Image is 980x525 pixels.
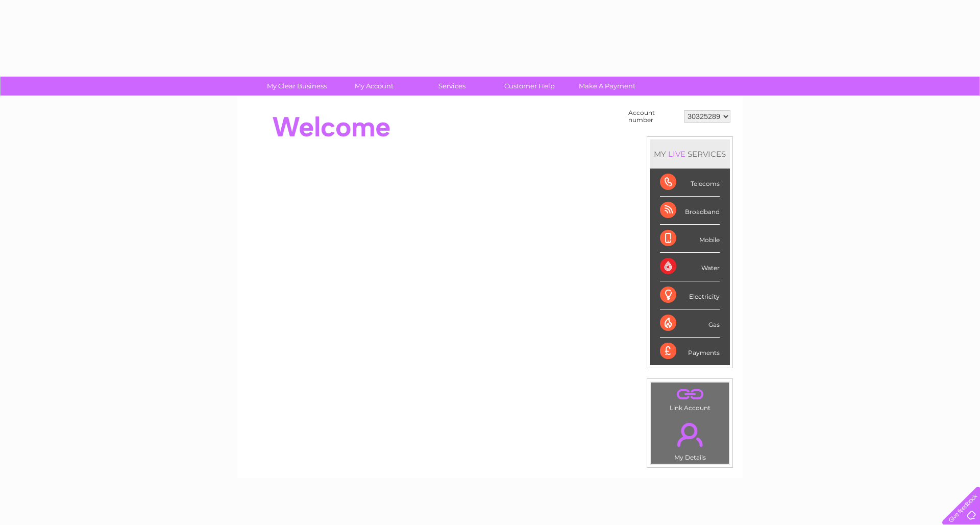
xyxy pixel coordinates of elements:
div: LIVE [666,149,688,159]
div: Mobile [660,225,720,253]
div: Water [660,253,720,281]
a: . [653,417,726,452]
td: My Details [650,414,729,464]
a: Make A Payment [565,77,649,96]
a: Services [410,77,494,96]
div: Payments [660,338,720,365]
div: Broadband [660,197,720,225]
td: Account number [626,107,681,126]
a: . [653,385,726,403]
a: My Clear Business [255,77,339,96]
a: Customer Help [487,77,572,96]
div: Telecoms [660,169,720,197]
div: Gas [660,309,720,338]
div: Electricity [660,281,720,309]
td: Link Account [650,382,729,414]
a: My Account [332,77,416,96]
div: MY SERVICES [650,139,730,169]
